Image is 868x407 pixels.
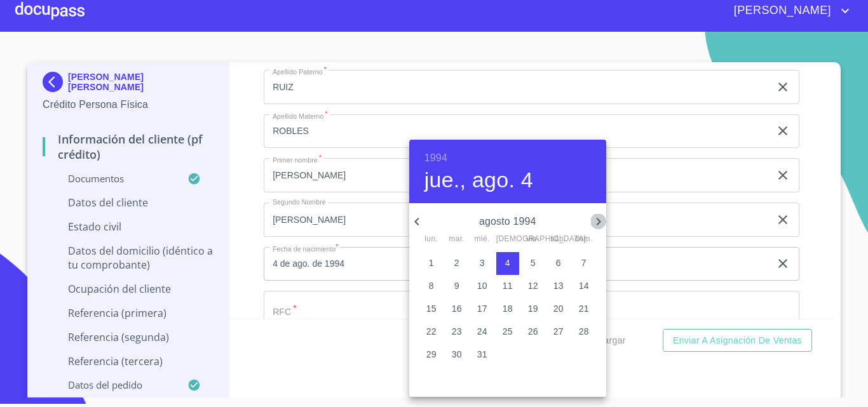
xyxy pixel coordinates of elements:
p: 20 [553,302,564,315]
p: 13 [553,279,564,292]
button: 3 [471,252,494,275]
button: 9 [445,275,468,298]
button: 8 [420,275,443,298]
p: 23 [452,325,462,338]
p: 31 [477,348,487,361]
button: 4 [496,252,519,275]
span: sáb. [547,233,570,246]
button: 30 [445,344,468,366]
p: 25 [503,325,513,338]
button: 11 [496,275,519,298]
p: 29 [426,348,437,361]
button: 22 [420,321,443,344]
p: 22 [426,325,437,338]
button: 24 [471,321,494,344]
button: 25 [496,321,519,344]
p: 15 [426,302,437,315]
span: dom. [573,233,595,246]
p: 7 [581,257,587,269]
span: [DEMOGRAPHIC_DATA]. [496,233,519,246]
button: 31 [471,344,494,366]
p: 6 [556,257,561,269]
p: 14 [579,279,589,292]
p: 11 [503,279,513,292]
span: mié. [471,233,494,246]
p: 10 [477,279,487,292]
p: 30 [452,348,462,361]
button: 18 [496,298,519,321]
button: 20 [547,298,570,321]
p: 3 [480,257,485,269]
button: 6 [547,252,570,275]
button: 7 [573,252,595,275]
button: 1 [420,252,443,275]
p: 17 [477,302,487,315]
button: 26 [522,321,545,344]
button: jue., ago. 4 [424,167,533,194]
p: 27 [553,325,564,338]
button: 21 [573,298,595,321]
p: 28 [579,325,589,338]
span: lun. [420,233,443,246]
button: 19 [522,298,545,321]
p: 1 [429,257,434,269]
button: 16 [445,298,468,321]
span: vie. [522,233,545,246]
p: 16 [452,302,462,315]
button: 27 [547,321,570,344]
p: agosto 1994 [424,214,591,229]
p: 4 [505,257,510,269]
p: 9 [454,279,459,292]
button: 5 [522,252,545,275]
span: mar. [445,233,468,246]
p: 18 [503,302,513,315]
button: 23 [445,321,468,344]
button: 10 [471,275,494,298]
button: 14 [573,275,595,298]
p: 24 [477,325,487,338]
p: 19 [528,302,538,315]
p: 5 [531,257,536,269]
button: 2 [445,252,468,275]
p: 2 [454,257,459,269]
button: 12 [522,275,545,298]
p: 26 [528,325,538,338]
button: 29 [420,344,443,366]
p: 8 [429,279,434,292]
button: 13 [547,275,570,298]
button: 15 [420,298,443,321]
p: 21 [579,302,589,315]
button: 28 [573,321,595,344]
button: 17 [471,298,494,321]
button: 1994 [424,149,447,167]
p: 12 [528,279,538,292]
